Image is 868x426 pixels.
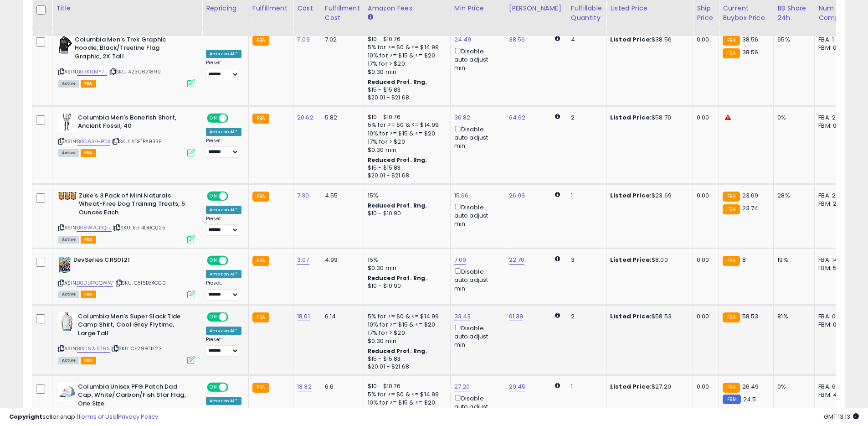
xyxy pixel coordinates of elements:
span: 23.74 [742,204,759,213]
div: Disable auto adjust min [454,266,498,293]
div: $0.30 min [368,264,443,272]
div: $20.01 - $21.68 [368,172,443,180]
small: FBA [723,36,740,46]
div: Disable auto adjust min [454,393,498,420]
div: $58.53 [610,312,686,321]
div: $15 - $15.83 [368,355,443,363]
div: $10 - $10.76 [368,114,443,121]
a: 38.56 [509,35,525,44]
a: 15.66 [454,191,469,200]
div: Preset: [206,138,241,158]
b: Listed Price: [610,191,652,200]
div: 3 [571,256,599,264]
a: 11.09 [297,35,310,44]
div: 0.00 [697,383,712,391]
div: 4.99 [325,256,357,264]
img: 41eMY-lNcIL._SL40_.jpg [58,383,76,401]
div: 5.82 [325,114,357,122]
div: 6.6 [325,383,357,391]
div: 7.02 [325,36,357,44]
div: FBM: 0 [818,321,848,329]
a: 27.20 [454,382,470,391]
div: 0.00 [697,312,712,321]
div: 0.00 [697,114,712,122]
div: 15% [368,192,443,200]
div: 10% for >= $15 & <= $20 [368,399,443,407]
span: ON [208,313,219,321]
span: | SKU: CE29BC1E23 [111,345,162,352]
span: All listings currently available for purchase on Amazon [58,236,79,244]
div: $0.30 min [368,146,443,154]
div: 17% for > $20 [368,60,443,68]
a: B0BKTLMY7T [77,68,107,76]
div: 10% for >= $15 & <= $20 [368,321,443,329]
img: 31KiZGFmcuL._SL40_.jpg [58,114,76,132]
span: ON [208,383,219,391]
div: FBM: 5 [818,264,848,272]
div: $0.30 min [368,68,443,76]
b: Listed Price: [610,113,652,122]
small: FBA [252,192,269,202]
b: Reduced Prof. Rng. [368,78,427,86]
span: 24.5 [743,395,756,404]
a: 13.32 [297,382,312,391]
a: 64.62 [509,113,526,122]
div: Amazon AI * [206,50,241,58]
div: Amazon Fees [368,4,447,13]
small: FBA [252,383,269,393]
span: ON [208,192,219,200]
div: $10 - $10.90 [368,282,443,290]
span: OFF [227,192,241,200]
b: Listed Price: [610,255,652,264]
span: | SKU: BEF4D0C025 [113,224,165,231]
div: 81% [777,312,807,321]
img: 41QuHA73VxL._SL40_.jpg [58,256,71,274]
div: 4 [571,36,599,44]
span: 2025-09-18 13:13 GMT [824,412,859,421]
a: 18.01 [297,312,310,321]
div: $20.01 - $21.68 [368,94,443,102]
div: Fulfillable Quantity [571,4,602,23]
b: Listed Price: [610,35,652,44]
strong: Copyright [9,412,42,421]
a: 26.99 [509,191,525,200]
span: All listings currently available for purchase on Amazon [58,357,79,364]
div: $23.69 [610,192,686,200]
a: Privacy Policy [118,412,158,421]
div: BB Share 24h. [777,4,811,23]
a: 24.49 [454,35,472,44]
div: 4.55 [325,192,357,200]
div: $20.01 - $21.68 [368,363,443,371]
div: Amazon AI * [206,270,241,278]
div: Preset: [206,337,241,357]
span: OFF [227,313,241,321]
small: FBA [723,48,740,58]
div: FBM: 0 [818,44,848,52]
div: Amazon AI * [206,327,241,335]
span: FBA [81,80,96,88]
a: 61.39 [509,312,524,321]
div: ASIN: [58,114,195,156]
div: 28% [777,192,807,200]
small: FBA [723,192,740,202]
div: FBA: 6 [818,383,848,391]
div: 5% for >= $0 & <= $14.99 [368,43,443,52]
div: 19% [777,256,807,264]
div: Disable auto adjust min [454,46,498,73]
div: $27.20 [610,383,686,391]
div: 0% [777,383,807,391]
img: 5175w316lCL._SL40_.jpg [58,192,77,200]
div: Amazon AI * [206,397,241,405]
a: B0C63FHPCX [77,138,110,145]
div: 5% for >= $0 & <= $14.99 [368,390,443,399]
div: $0.30 min [368,337,443,345]
div: ASIN: [58,192,195,242]
a: B0C62JS76S [77,345,110,353]
div: $10 - $10.90 [368,210,443,218]
div: $58.70 [610,114,686,122]
span: 38.56 [742,35,759,44]
a: 7.30 [297,191,309,200]
span: | SKU: C515B34CC0 [114,279,166,286]
div: FBM: 4 [818,391,848,399]
span: 8 [742,255,746,264]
